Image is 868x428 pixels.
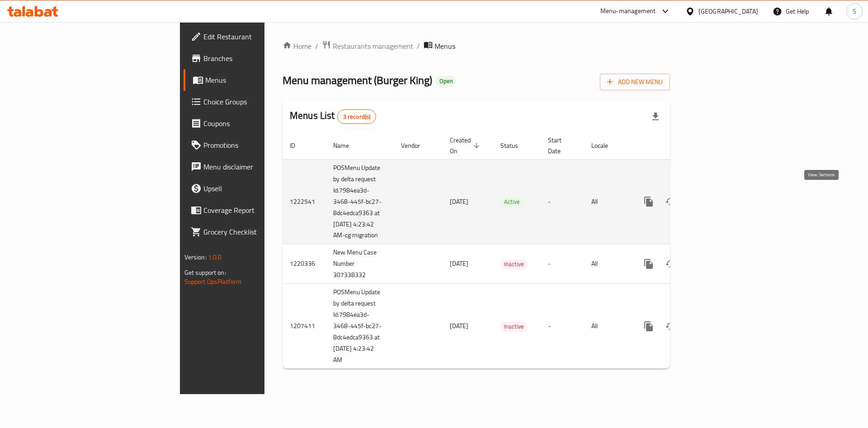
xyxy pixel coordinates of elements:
a: Menus [184,69,325,91]
span: Locale [591,140,620,151]
span: Edit Restaurant [203,31,318,42]
button: Change Status [660,253,681,275]
button: more [638,191,660,212]
a: Choice Groups [184,91,325,113]
button: more [638,315,660,337]
div: [GEOGRAPHIC_DATA] [698,6,758,16]
span: Restaurants management [333,41,413,52]
td: - [541,159,584,244]
td: All [584,284,631,369]
a: Edit Restaurant [184,26,325,47]
span: Vendor [401,140,432,151]
div: Menu-management [600,6,656,17]
td: POSMenu Update by delta request Id:7984ea3d-3468-445f-bc27-8dc4edca9363 at [DATE] 4:23:42 AM-cg m... [326,159,394,244]
span: Open [436,77,457,85]
span: Name [333,140,361,151]
div: Inactive [500,259,528,270]
span: Add New Menu [607,76,663,88]
span: Inactive [500,259,528,269]
a: Upsell [184,178,325,199]
td: New Menu Case Number 307338332 [326,244,394,284]
span: Menu management ( Burger King ) [283,70,432,90]
h2: Menus List [290,109,376,124]
span: Start Date [548,135,573,156]
span: [DATE] [450,258,468,269]
span: Coupons [203,118,318,129]
td: - [541,244,584,284]
td: All [584,159,631,244]
span: Menus [434,41,455,52]
span: ID [290,140,307,151]
div: Open [436,76,457,87]
span: Active [500,197,524,207]
span: Promotions [203,140,318,151]
div: Inactive [500,321,528,332]
span: Get support on: [184,267,226,278]
span: Branches [203,53,318,64]
span: Upsell [203,183,318,194]
span: Version: [184,251,207,263]
td: - [541,284,584,369]
td: POSMenu Update by delta request Id:7984ea3d-3468-445f-bc27-8dc4edca9363 at [DATE] 4:23:42 AM [326,284,394,369]
span: Choice Groups [203,96,318,107]
span: Grocery Checklist [203,226,318,237]
span: Menus [205,75,318,85]
div: Total records count [337,109,377,124]
button: Add New Menu [600,74,670,90]
span: Created On [450,135,482,156]
span: Coverage Report [203,205,318,216]
button: Change Status [660,191,681,212]
a: Coverage Report [184,199,325,221]
span: [DATE] [450,196,468,207]
a: Branches [184,47,325,69]
a: Support.OpsPlatform [184,276,242,287]
span: S [853,6,856,16]
a: Coupons [184,113,325,134]
a: Menu disclaimer [184,156,325,178]
button: Change Status [660,315,681,337]
span: Status [500,140,530,151]
span: [DATE] [450,320,468,332]
nav: breadcrumb [283,40,670,52]
div: Export file [645,106,666,127]
span: Inactive [500,321,528,332]
th: Actions [631,132,732,160]
span: 1.0.0 [208,251,222,263]
li: / [417,41,420,52]
a: Restaurants management [322,40,413,52]
a: Promotions [184,134,325,156]
a: Grocery Checklist [184,221,325,243]
table: enhanced table [283,132,732,369]
td: All [584,244,631,284]
button: more [638,253,660,275]
span: Menu disclaimer [203,161,318,172]
span: 3 record(s) [338,113,376,121]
